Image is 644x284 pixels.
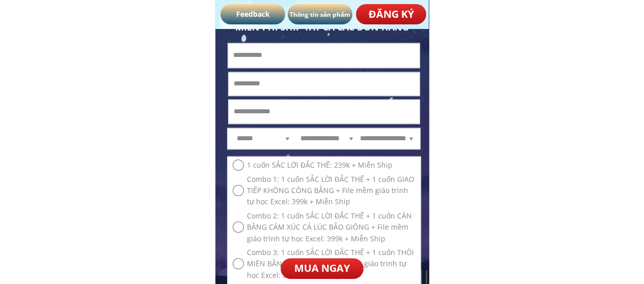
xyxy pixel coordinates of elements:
p: ĐĂNG KÝ [356,4,427,24]
span: Combo 3: 1 cuốn SẮC LỜI ĐẮC THẾ + 1 cuốn THÔI MIÊN BẰNG NGÔN TỪ + File mềm giáo trình tự học Exce... [246,246,415,280]
p: MUA NGAY [281,258,363,279]
p: Thông tin sản phẩm [288,4,352,24]
p: Feedback [220,4,285,24]
span: Combo 1: 1 cuốn SẮC LỜI ĐẮC THẾ + 1 cuốn GIAO TIẾP KHÔNG CÔNG BẰNG + File mềm giáo trình tự học E... [246,173,415,207]
span: Combo 2: 1 cuốn SẮC LỜI ĐẮC THẾ + 1 cuốn CÂN BẰNG CẢM XÚC CẢ LÚC BÃO GIÔNG + File mềm giáo trình ... [246,210,415,244]
span: 1 cuốn SẮC LỜI ĐẮC THẾ: 239k + Miễn Ship [246,159,415,170]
